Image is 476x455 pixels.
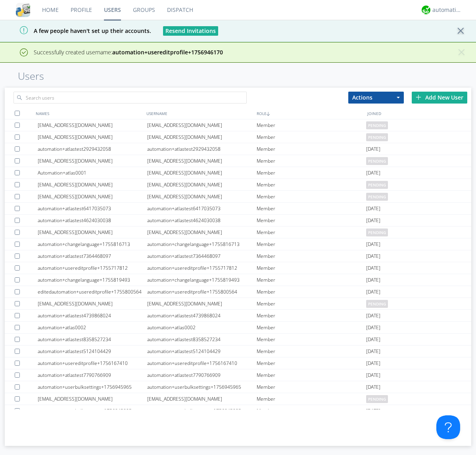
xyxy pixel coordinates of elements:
div: automation+atlastest8358527234 [147,334,257,345]
div: [EMAIL_ADDRESS][DOMAIN_NAME] [147,393,257,405]
span: pending [366,133,388,141]
span: [DATE] [366,346,380,357]
a: automation+atlastest4624030038automation+atlastest4624030038Member[DATE] [5,215,471,227]
span: pending [366,228,388,236]
div: Member [257,215,366,226]
span: pending [366,193,388,201]
a: [EMAIL_ADDRESS][DOMAIN_NAME][EMAIL_ADDRESS][DOMAIN_NAME]Memberpending [5,191,471,203]
div: automation+atlastest7790766909 [147,369,257,381]
span: [DATE] [366,369,380,381]
a: [EMAIL_ADDRESS][DOMAIN_NAME][EMAIL_ADDRESS][DOMAIN_NAME]Memberpending [5,179,471,191]
button: Actions [348,92,404,104]
span: [DATE] [366,250,380,262]
div: automation+userbulksettings+1756945965 [38,381,147,393]
span: [DATE] [366,167,380,179]
a: automation+atlastest7790766909automation+atlastest7790766909Member[DATE] [5,369,471,381]
div: automation+usereditprofile+1756167410 [147,357,257,369]
button: Resend Invitations [163,26,218,36]
div: Member [257,274,366,286]
div: Member [257,262,366,274]
div: [EMAIL_ADDRESS][DOMAIN_NAME] [147,131,257,143]
div: automation+changelanguage+1755819493 [147,274,257,286]
span: [DATE] [366,357,380,369]
div: automation+usereditprofile+1756167410 [38,357,147,369]
div: automation+usereditprofile+1755717812 [38,262,147,274]
div: automation+atlastest7364468097 [147,250,257,262]
div: automation+atlastest2929432058 [38,143,147,155]
a: [EMAIL_ADDRESS][DOMAIN_NAME][EMAIL_ADDRESS][DOMAIN_NAME]Memberpending [5,155,471,167]
div: automation+atlas0002 [38,322,147,333]
span: [DATE] [366,334,380,346]
div: USERNAME [144,108,255,119]
span: [DATE] [366,322,380,334]
div: automation+changelanguage+1755816713 [147,238,257,250]
div: [EMAIL_ADDRESS][DOMAIN_NAME] [38,393,147,405]
div: Member [257,381,366,393]
img: cddb5a64eb264b2086981ab96f4c1ba7 [16,3,30,17]
div: automation+atlastest4624030038 [38,215,147,226]
div: automation+usereditprofile+1755800564 [147,286,257,298]
div: automation+atlastest7364468097 [38,250,147,262]
a: automation+atlastest5124104429automation+atlastest5124104429Member[DATE] [5,346,471,357]
div: automation+atlas [432,6,462,14]
img: plus.svg [416,94,421,100]
span: pending [366,395,388,403]
span: [DATE] [366,203,380,215]
div: automation+atlastest6417035073 [147,203,257,214]
span: Successfully created username: [34,48,223,56]
div: automation+atlastest4739868024 [147,310,257,321]
div: automation+atlastest6417035073 [38,203,147,214]
div: [EMAIL_ADDRESS][DOMAIN_NAME] [147,119,257,131]
div: automation+atlastest5124104429 [147,346,257,357]
div: [EMAIL_ADDRESS][DOMAIN_NAME] [147,179,257,190]
a: automation+changelanguage+1755819493automation+changelanguage+1755819493Member[DATE] [5,274,471,286]
div: automation+userbulksettings+1756945905 [147,405,257,417]
div: automation+changelanguage+1755819493 [38,274,147,286]
span: [DATE] [366,310,380,322]
div: NAMES [34,108,144,119]
div: Member [257,203,366,214]
span: pending [366,157,388,165]
div: Member [257,310,366,321]
a: automation+userbulksettings+1756945905automation+userbulksettings+1756945905Member[DATE] [5,405,471,417]
div: automation+userbulksettings+1756945965 [147,381,257,393]
div: Member [257,369,366,381]
div: [EMAIL_ADDRESS][DOMAIN_NAME] [147,191,257,202]
span: [DATE] [366,405,380,417]
a: [EMAIL_ADDRESS][DOMAIN_NAME][EMAIL_ADDRESS][DOMAIN_NAME]Memberpending [5,131,471,143]
div: Member [257,131,366,143]
a: automation+atlastest2929432058automation+atlastest2929432058Member[DATE] [5,143,471,155]
div: Member [257,322,366,333]
div: Member [257,357,366,369]
span: A few people haven't set up their accounts. [6,27,151,35]
div: Member [257,179,366,190]
a: automation+atlastest4739868024automation+atlastest4739868024Member[DATE] [5,310,471,322]
img: d2d01cd9b4174d08988066c6d424eccd [422,6,430,14]
a: [EMAIL_ADDRESS][DOMAIN_NAME][EMAIL_ADDRESS][DOMAIN_NAME]Memberpending [5,227,471,238]
div: [EMAIL_ADDRESS][DOMAIN_NAME] [147,298,257,309]
div: automation+atlastest5124104429 [38,346,147,357]
div: Member [257,334,366,345]
div: [EMAIL_ADDRESS][DOMAIN_NAME] [38,298,147,309]
span: pending [366,300,388,308]
a: Automation+atlas0001[EMAIL_ADDRESS][DOMAIN_NAME]Member[DATE] [5,167,471,179]
div: Member [257,346,366,357]
input: Search users [13,92,247,104]
span: [DATE] [366,238,380,250]
div: [EMAIL_ADDRESS][DOMAIN_NAME] [38,155,147,167]
div: Member [257,143,366,155]
div: Member [257,155,366,167]
a: [EMAIL_ADDRESS][DOMAIN_NAME][EMAIL_ADDRESS][DOMAIN_NAME]Memberpending [5,393,471,405]
a: editedautomation+usereditprofile+1755800564automation+usereditprofile+1755800564Member[DATE] [5,286,471,298]
div: Member [257,191,366,202]
div: [EMAIL_ADDRESS][DOMAIN_NAME] [147,227,257,238]
span: pending [366,121,388,129]
div: automation+atlastest4624030038 [147,215,257,226]
div: Member [257,393,366,405]
div: Member [257,167,366,179]
div: automation+userbulksettings+1756945905 [38,405,147,417]
a: automation+atlastest8358527234automation+atlastest8358527234Member[DATE] [5,334,471,346]
div: automation+atlas0002 [147,322,257,333]
strong: automation+usereditprofile+1756946170 [112,48,223,56]
div: automation+atlastest7790766909 [38,369,147,381]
